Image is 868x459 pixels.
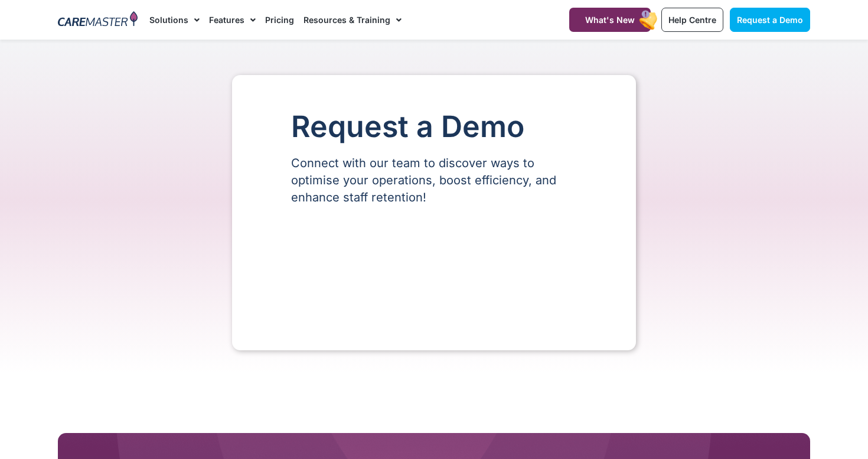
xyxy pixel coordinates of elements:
[661,8,723,32] a: Help Centre
[730,8,810,32] a: Request a Demo
[668,15,716,25] span: Help Centre
[291,110,577,143] h1: Request a Demo
[585,15,635,25] span: What's New
[58,11,138,29] img: CareMaster Logo
[737,15,803,25] span: Request a Demo
[291,226,577,315] iframe: Form 0
[291,155,577,206] p: Connect with our team to discover ways to optimise your operations, boost efficiency, and enhance...
[569,8,651,32] a: What's New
